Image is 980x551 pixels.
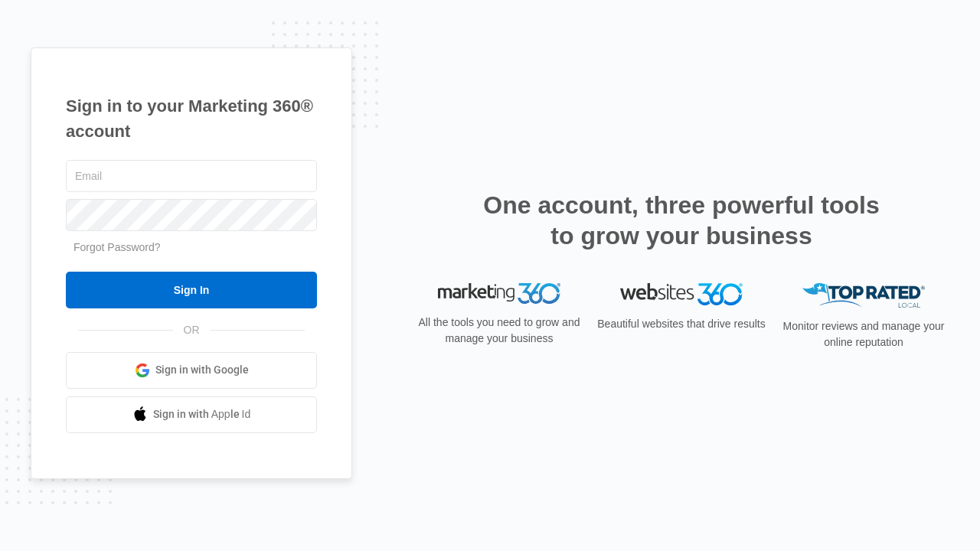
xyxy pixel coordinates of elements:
[153,406,251,422] span: Sign in with Apple Id
[66,272,317,308] input: Sign In
[438,283,560,305] img: Marketing 360
[66,93,317,144] h1: Sign in to your Marketing 360® account
[413,315,585,347] p: All the tools you need to grow and manage your business
[596,316,767,332] p: Beautiful websites that drive results
[66,352,317,389] a: Sign in with Google
[479,190,884,251] h2: One account, three powerful tools to grow your business
[620,283,743,305] img: Websites 360
[173,322,211,338] span: OR
[155,362,249,378] span: Sign in with Google
[73,241,161,253] a: Forgot Password?
[778,318,949,350] p: Monitor reviews and manage your online reputation
[66,396,317,433] a: Sign in with Apple Id
[66,160,317,192] input: Email
[802,283,925,308] img: Top Rated Local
